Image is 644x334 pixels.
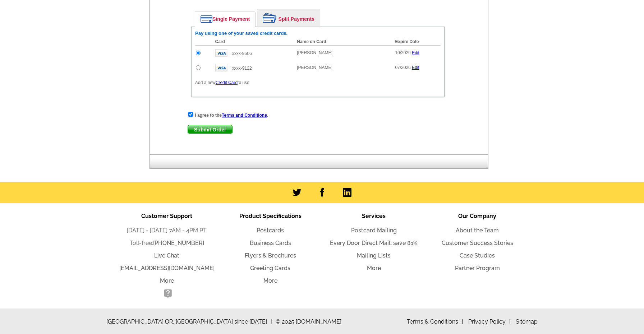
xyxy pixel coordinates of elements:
[239,213,302,219] span: Product Specifications
[297,50,332,55] span: [PERSON_NAME]
[245,252,296,259] a: Flyers & Brochures
[460,252,495,259] a: Case Studies
[458,213,496,219] span: Our Company
[232,51,252,56] span: xxxx-9506
[293,38,391,46] th: Name on Card
[215,49,227,57] img: visa.gif
[391,38,441,46] th: Expire Date
[216,80,238,85] a: Credit Card
[456,227,499,234] a: About the Team
[250,265,290,272] a: Greeting Cards
[160,277,174,284] a: More
[297,65,332,70] span: [PERSON_NAME]
[195,79,441,86] p: Add a new to use
[195,31,441,36] h6: Pay using one of your saved credit cards.
[115,226,218,235] li: [DATE] - [DATE] 7AM - 4PM PT
[263,277,277,284] a: More
[367,265,381,272] a: More
[351,227,397,234] a: Postcard Mailing
[106,317,272,326] span: [GEOGRAPHIC_DATA] OR, [GEOGRAPHIC_DATA] since [DATE]
[412,50,419,55] a: Edit
[442,240,513,246] a: Customer Success Stories
[115,239,218,247] li: Toll-free:
[212,38,294,46] th: Card
[455,265,500,272] a: Partner Program
[395,65,410,70] span: 07/2026
[222,113,267,118] a: Terms and Conditions
[395,50,410,55] span: 10/2029
[232,66,252,71] span: xxxx-9122
[153,240,204,246] a: [PHONE_NUMBER]
[500,167,644,334] iframe: LiveChat chat widget
[330,240,418,246] a: Every Door Direct Mail: save 81%
[195,113,268,118] strong: I agree to the .
[407,318,463,325] a: Terms & Conditions
[154,252,179,259] a: Live Chat
[119,265,215,272] a: [EMAIL_ADDRESS][DOMAIN_NAME]
[188,125,232,134] span: Submit Order
[215,64,227,71] img: visa.gif
[257,227,284,234] a: Postcards
[250,240,291,246] a: Business Cards
[362,213,386,219] span: Services
[357,252,391,259] a: Mailing Lists
[263,13,277,23] img: split-payment.png
[276,317,341,326] span: © 2025 [DOMAIN_NAME]
[468,318,511,325] a: Privacy Policy
[257,9,320,27] a: Split Payments
[141,213,192,219] span: Customer Support
[195,11,255,27] a: Single Payment
[201,15,212,23] img: single-payment.png
[412,65,419,70] a: Edit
